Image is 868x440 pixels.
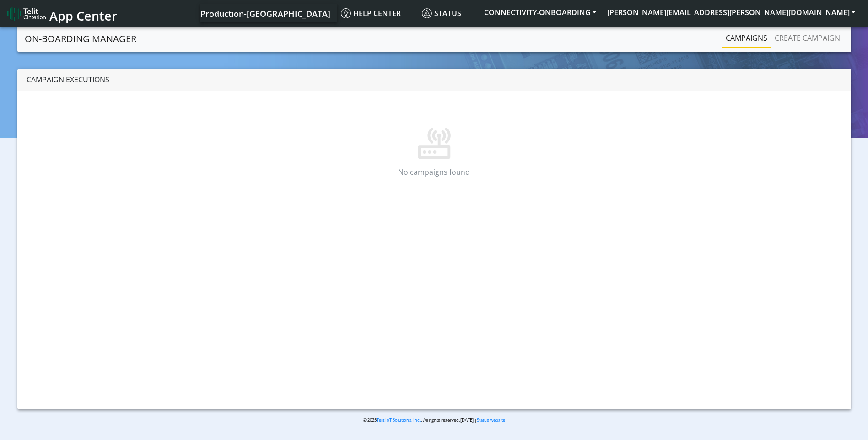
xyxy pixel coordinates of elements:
a: App Center [7,4,116,23]
button: [PERSON_NAME][EMAIL_ADDRESS][PERSON_NAME][DOMAIN_NAME] [602,4,861,21]
span: Status [422,8,461,18]
button: CONNECTIVITY-ONBOARDING [479,4,602,21]
a: On-Boarding Manager [25,30,136,48]
a: Status [418,4,479,22]
a: Status website [477,417,505,423]
img: status.svg [422,8,432,18]
p: © 2025 . All rights reserved.[DATE] | [224,417,644,424]
img: knowledge.svg [341,8,351,18]
a: Help center [337,4,418,22]
span: App Center [49,7,117,24]
img: No more campaigns found [405,101,464,159]
p: No campaigns found [42,166,826,177]
a: Campaigns [722,29,771,47]
span: Help center [341,8,401,18]
div: Campaign Executions [17,69,851,91]
a: Create campaign [771,29,844,47]
img: logo-telit-cinterion-gw-new.png [7,6,46,21]
a: Telit IoT Solutions, Inc. [377,417,421,423]
a: Your current platform instance [200,4,330,22]
span: Production-[GEOGRAPHIC_DATA] [200,8,330,19]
